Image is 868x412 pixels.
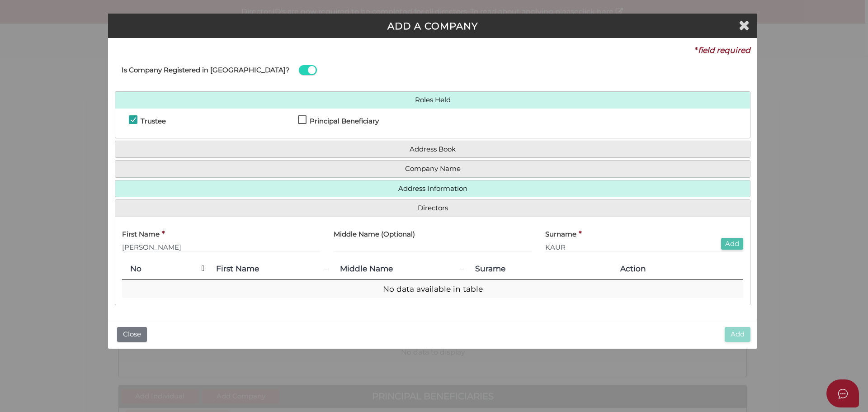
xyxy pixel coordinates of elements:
th: First Name: activate to sort column ascending [208,259,332,279]
a: Directors [122,204,743,212]
th: No: activate to sort column descending [122,259,208,279]
h4: Surname [545,231,576,238]
th: Action [612,259,743,279]
h4: Middle Name (Optional) [334,231,415,238]
button: Close [117,327,147,342]
th: Middle Name: activate to sort column ascending [332,259,467,279]
button: Add [725,327,750,342]
button: Add [721,238,743,250]
a: Address Information [122,185,743,193]
h4: First Name [122,231,160,238]
a: Address Book [122,146,743,153]
th: Surame [467,259,612,279]
a: Company Name [122,165,743,173]
td: No data available in table [122,279,743,298]
button: Open asap [826,379,859,407]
